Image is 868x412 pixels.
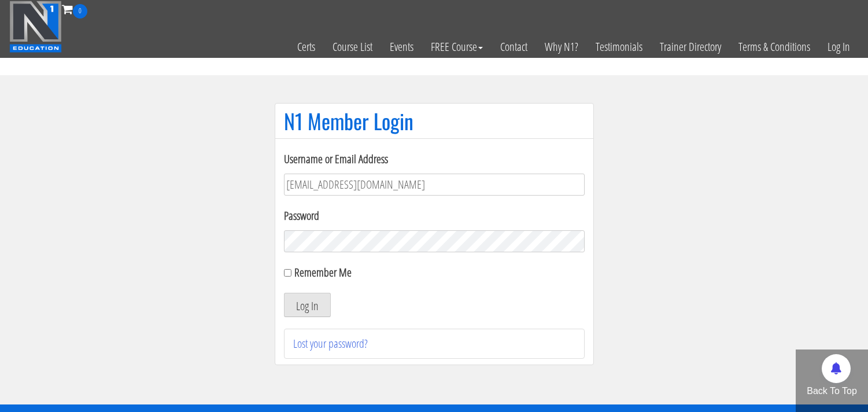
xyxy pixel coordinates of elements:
[381,19,422,75] a: Events
[536,19,587,75] a: Why N1?
[422,19,492,75] a: FREE Course
[284,207,585,225] label: Password
[62,1,87,17] a: 0
[651,19,730,75] a: Trainer Directory
[73,4,87,19] span: 0
[284,109,585,133] h1: N1 Member Login
[293,336,368,351] a: Lost your password?
[284,293,331,317] button: Log In
[587,19,651,75] a: Testimonials
[289,19,324,75] a: Certs
[284,150,585,168] label: Username or Email Address
[492,19,536,75] a: Contact
[324,19,381,75] a: Course List
[819,19,859,75] a: Log In
[796,384,868,398] p: Back To Top
[730,19,819,75] a: Terms & Conditions
[9,1,62,53] img: n1-education
[294,264,352,280] label: Remember Me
